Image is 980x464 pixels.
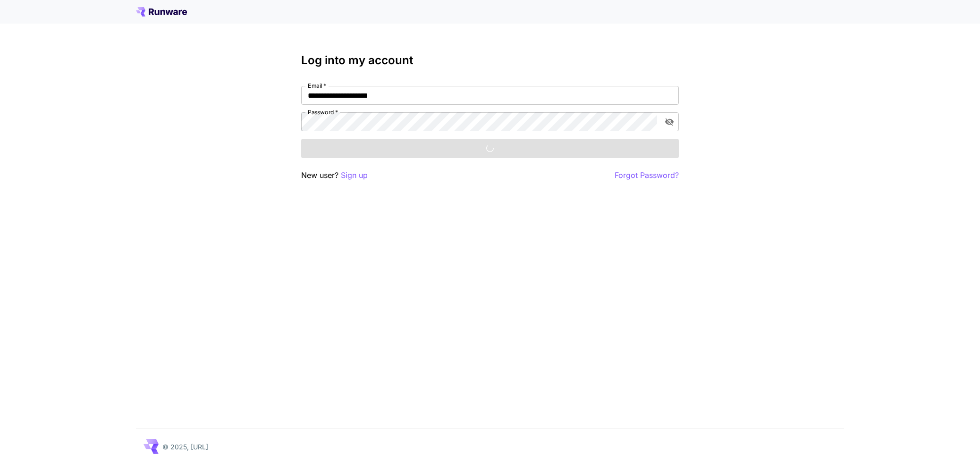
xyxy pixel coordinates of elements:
[308,82,326,90] label: Email
[301,54,679,67] h3: Log into my account
[162,442,208,452] p: © 2025, [URL]
[308,108,338,116] label: Password
[661,113,678,130] button: toggle password visibility
[301,169,368,181] p: New user?
[341,169,368,181] button: Sign up
[615,169,679,181] button: Forgot Password?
